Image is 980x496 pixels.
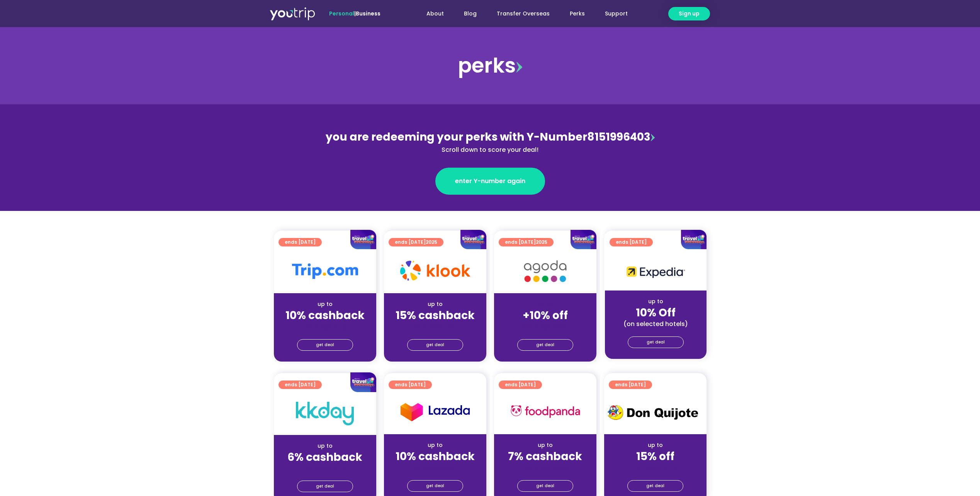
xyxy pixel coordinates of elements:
[389,380,432,389] a: ends [DATE]
[499,380,542,389] a: ends [DATE]
[517,480,573,492] a: get deal
[323,145,658,155] div: Scroll down to score your deal!
[329,10,380,17] span: |
[610,441,700,449] div: up to
[610,464,700,472] div: (for stays only)
[316,340,334,350] span: get deal
[646,481,664,491] span: get deal
[679,10,700,18] span: Sign up
[668,7,710,20] a: Sign up
[390,323,480,331] div: (for stays only)
[287,450,362,465] strong: 6% cashback
[595,7,638,21] a: Support
[280,464,370,472] div: (for stays only)
[636,449,674,464] strong: 15% off
[395,380,426,389] span: ends [DATE]
[538,300,552,308] span: up to
[390,300,480,308] div: up to
[426,340,444,350] span: get deal
[523,308,568,323] strong: +10% off
[390,464,480,472] div: (for stays only)
[396,449,475,464] strong: 10% cashback
[280,300,370,308] div: up to
[329,10,354,17] span: Personal
[356,10,380,17] a: Business
[435,168,545,195] a: enter Y-number again
[500,464,590,472] div: (for stays only)
[390,441,480,449] div: up to
[401,7,638,21] nav: Menu
[455,177,525,186] span: enter Y-number again
[285,308,365,323] strong: 10% cashback
[487,7,560,21] a: Transfer Overseas
[615,380,646,389] span: ends [DATE]
[611,297,700,306] div: up to
[500,323,590,331] div: (for stays only)
[407,339,463,351] a: get deal
[280,323,370,331] div: (for stays only)
[536,481,554,491] span: get deal
[505,380,536,389] span: ends [DATE]
[426,481,444,491] span: get deal
[628,336,684,348] a: get deal
[517,339,573,351] a: get deal
[611,320,700,328] div: (on selected hotels)
[636,305,676,320] strong: 10% Off
[323,129,658,155] div: 8151996403
[560,7,595,21] a: Perks
[647,337,665,348] span: get deal
[500,441,590,449] div: up to
[454,7,487,21] a: Blog
[280,442,370,450] div: up to
[396,308,475,323] strong: 15% cashback
[536,340,554,350] span: get deal
[326,129,587,144] span: you are redeeming your perks with Y-Number
[297,481,353,492] a: get deal
[297,339,353,351] a: get deal
[609,380,652,389] a: ends [DATE]
[316,481,334,492] span: get deal
[627,480,683,492] a: get deal
[407,480,463,492] a: get deal
[508,449,582,464] strong: 7% cashback
[416,7,454,21] a: About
